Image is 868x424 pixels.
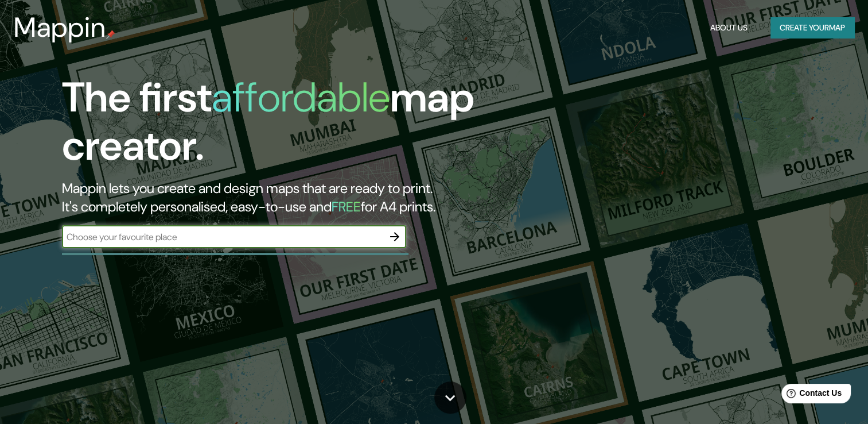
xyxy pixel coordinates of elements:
[770,17,854,38] button: Create yourmap
[106,30,115,39] img: mappin-pin
[706,17,752,38] button: About Us
[62,74,496,179] h1: The first map creator.
[14,11,106,44] h3: Mappin
[62,230,383,244] input: Choose your favourite place
[212,71,390,124] h1: affordable
[62,179,496,216] h2: Mappin lets you create and design maps that are ready to print. It's completely personalised, eas...
[332,198,361,215] h5: FREE
[766,379,855,411] iframe: Help widget launcher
